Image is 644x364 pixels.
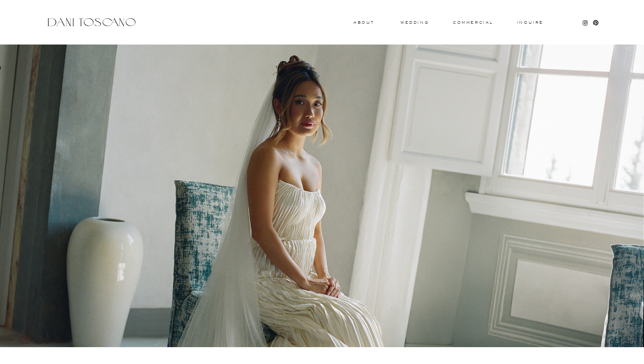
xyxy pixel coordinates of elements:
a: Inquire [516,21,544,25]
a: commercial [453,21,493,24]
a: wedding [400,21,429,24]
a: About [353,21,372,24]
